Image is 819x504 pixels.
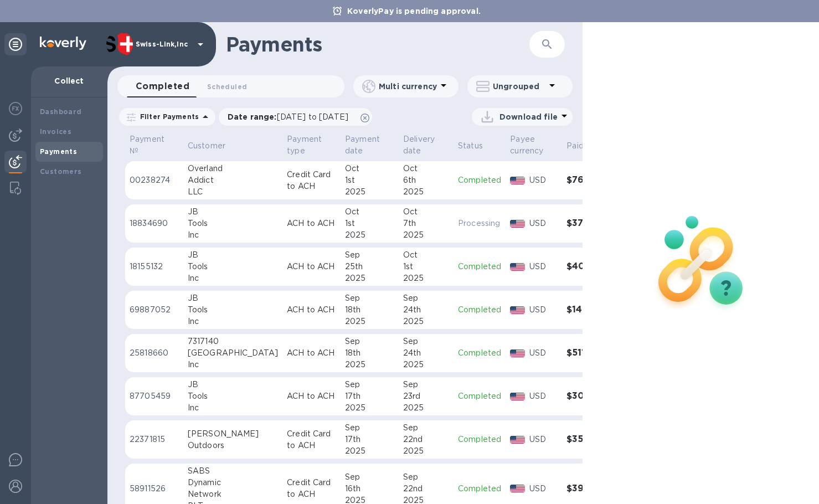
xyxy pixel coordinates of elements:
div: SABS [188,465,278,477]
img: USD [510,220,525,228]
div: [PERSON_NAME] [188,428,278,440]
div: 23rd [403,390,449,402]
p: Processing [458,218,501,229]
div: 2025 [403,316,449,327]
p: ACH to ACH [287,347,336,359]
p: Payment date [345,133,380,157]
div: Inc [188,272,278,284]
div: JB [188,292,278,304]
span: Payee currency [510,133,558,157]
div: Network [188,488,278,500]
span: [DATE] to [DATE] [277,112,348,121]
p: 69887052 [130,304,179,316]
div: JB [188,206,278,218]
p: 18834690 [130,218,179,229]
p: 58911526 [130,483,179,495]
img: USD [510,306,525,314]
p: Date range : [228,111,354,122]
p: 00238274 [130,174,179,186]
div: LLC [188,186,278,198]
div: Dynamic [188,477,278,488]
div: 1st [403,261,449,272]
b: Customers [40,167,82,176]
span: Status [458,140,497,152]
p: Completed [458,390,501,402]
div: 2025 [345,402,394,414]
div: Overland [188,163,278,174]
div: Date range:[DATE] to [DATE] [219,108,372,126]
p: Payment type [287,133,322,157]
div: 24th [403,347,449,359]
div: 22nd [403,434,449,445]
p: USD [529,390,558,402]
p: Completed [458,304,501,316]
span: Paid [566,140,598,152]
div: Sep [345,471,394,483]
div: JB [188,379,278,390]
div: Oct [403,249,449,261]
h3: $764.42 [566,175,606,186]
div: 2025 [403,445,449,457]
div: 16th [345,483,394,495]
img: Logo [40,37,86,50]
span: Payment № [130,133,179,157]
div: Oct [345,163,394,174]
p: USD [529,174,558,186]
div: Inc [188,229,278,241]
span: Payment type [287,133,336,157]
p: Payee currency [510,133,543,157]
p: Status [458,140,483,152]
div: 2025 [345,272,394,284]
h3: $400.75 [566,261,606,272]
p: Customer [188,140,225,152]
p: 25818660 [130,347,179,359]
img: Foreign exchange [9,102,22,115]
div: Sep [345,336,394,347]
p: Ungrouped [493,81,545,92]
div: Tools [188,218,278,229]
div: Sep [403,422,449,434]
p: ACH to ACH [287,261,336,272]
div: Oct [403,163,449,174]
div: Outdoors [188,440,278,451]
div: 7317140 [188,336,278,347]
p: Collect [40,75,99,86]
div: 2025 [345,359,394,371]
b: Dashboard [40,107,82,116]
p: USD [529,434,558,445]
div: Sep [345,292,394,304]
p: Completed [458,174,501,186]
div: 1st [345,218,394,229]
div: 2025 [403,402,449,414]
div: Inc [188,359,278,371]
h3: $398.27 [566,484,606,494]
div: Inc [188,316,278,327]
div: 22nd [403,483,449,495]
span: Payment date [345,133,394,157]
img: USD [510,263,525,271]
div: Oct [403,206,449,218]
h3: $511.42 [566,348,606,358]
div: 2025 [403,229,449,241]
p: Payment № [130,133,164,157]
p: Credit Card to ACH [287,428,336,451]
div: 2025 [403,359,449,371]
div: 7th [403,218,449,229]
span: Delivery date [403,133,449,157]
div: 2025 [403,272,449,284]
p: 18155132 [130,261,179,272]
p: USD [529,218,558,229]
img: USD [510,393,525,400]
div: 17th [345,434,394,445]
b: Payments [40,147,77,156]
div: 18th [345,347,394,359]
h3: $305.05 [566,391,606,402]
div: 2025 [345,229,394,241]
div: Sep [345,249,394,261]
div: Oct [345,206,394,218]
h3: $148.85 [566,305,606,315]
div: 17th [345,390,394,402]
h3: $354.01 [566,434,606,445]
div: 2025 [345,316,394,327]
p: Credit Card to ACH [287,169,336,192]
